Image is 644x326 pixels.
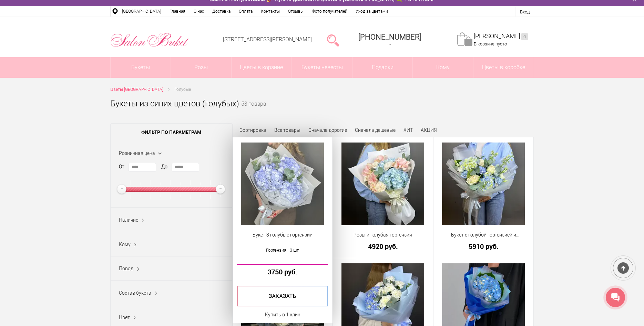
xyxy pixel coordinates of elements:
span: Цвет [119,315,130,320]
span: Состав букета [119,290,151,296]
a: Главная [165,6,190,17]
a: 5910 руб. [438,243,529,250]
a: [STREET_ADDRESS][PERSON_NAME] [223,36,312,43]
img: Букет 3 голубые гортензии [241,143,324,225]
a: Букет 3 голубые гортензии [237,231,328,239]
a: Доставка [208,6,235,17]
a: Розы [171,57,231,78]
a: АКЦИЯ [421,127,437,133]
a: Купить в 1 клик [265,311,300,319]
small: 53 товара [241,102,266,118]
span: Сортировка [239,127,266,133]
a: [GEOGRAPHIC_DATA] [118,6,165,17]
span: [PHONE_NUMBER] [358,33,421,41]
a: Розы и голубая гортензия [337,231,429,239]
a: Букеты [111,57,171,78]
img: Розы и голубая гортензия [341,143,424,225]
img: Букет с голубой гортензией и дельфиниумом [442,143,525,225]
a: Гортензия - 3 шт [237,243,328,265]
span: Повод [119,266,133,271]
span: Голубые [174,87,191,92]
a: Фото получателей [308,6,351,17]
a: Уход за цветами [351,6,392,17]
img: Цветы Нижний Новгород [110,31,189,49]
a: Сначала дорогие [308,127,347,133]
label: От [119,163,124,170]
a: Все товары [274,127,300,133]
a: Отзывы [284,6,308,17]
span: Наличие [119,217,138,223]
a: [PERSON_NAME] [474,32,528,40]
span: Фильтр по параметрам [111,124,232,141]
ins: 0 [521,33,528,40]
span: Розничная цена [119,150,155,156]
a: ХИТ [403,127,413,133]
span: Цветы [GEOGRAPHIC_DATA] [110,87,163,92]
span: Кому [119,242,131,247]
a: Оплата [235,6,257,17]
span: Кому [413,57,473,78]
a: Вход [520,9,530,14]
a: Цветы [GEOGRAPHIC_DATA] [110,86,163,93]
a: Контакты [257,6,284,17]
span: В корзине пусто [474,41,507,46]
h1: Букеты из синих цветов (голубых) [110,97,239,110]
a: Подарки [352,57,413,78]
a: 4920 руб. [337,243,429,250]
a: Сначала дешевые [355,127,396,133]
a: Цветы в корзине [232,57,292,78]
a: Цветы в коробке [473,57,534,78]
a: Букеты невесты [292,57,352,78]
label: До [161,163,167,170]
a: 3750 руб. [237,268,328,275]
a: Букет с голубой гортензией и дельфиниумом [438,231,529,239]
a: [PHONE_NUMBER] [354,30,426,50]
a: О нас [190,6,208,17]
